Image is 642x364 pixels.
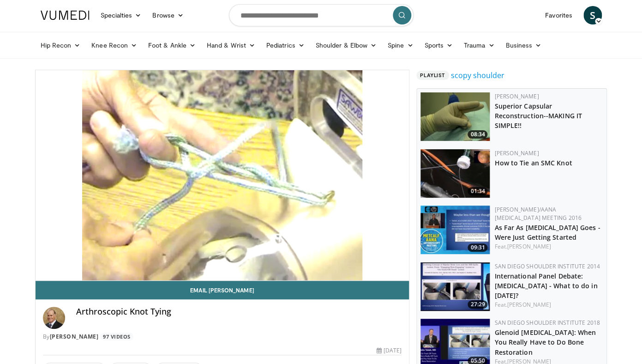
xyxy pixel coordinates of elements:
a: Specialties [95,6,147,24]
a: How to Tie an SMC Knot [494,158,572,167]
a: [PERSON_NAME] [507,243,551,250]
a: 01:34 [420,149,490,198]
a: [PERSON_NAME] [494,149,539,157]
h4: Arthroscopic Knot Tying [76,307,402,317]
a: Hip Recon [35,36,86,55]
img: da4abfb5-fca0-4b81-a4f8-5673f9046f39.150x105_q85_crop-smart_upscale.jpg [420,149,490,198]
a: San Diego Shoulder Institute 2018 [494,319,600,327]
div: Feat. [494,243,603,251]
span: 27:29 [468,300,487,309]
a: 08:34 [420,92,490,141]
a: scopy shoulder [451,70,504,81]
img: Avatar [43,307,65,329]
img: 75b8f971-e86e-4977-8425-f95911291d47.150x105_q85_crop-smart_upscale.jpg [420,92,490,141]
a: Business [500,36,547,55]
input: Search topics, interventions [229,4,414,26]
a: Foot & Ankle [143,36,201,55]
a: Superior Capsular Reconstruction--MAKING IT SIMPLE!! [494,102,582,130]
a: Glenoid [MEDICAL_DATA]: When You Really Have to Do Bone Restoration [494,328,596,356]
a: Favorites [540,6,578,24]
a: Hand & Wrist [201,36,261,55]
a: International Panel Debate: [MEDICAL_DATA] - What to do in [DATE]? [494,272,597,300]
img: 0372a200-04de-4fd5-9753-a037c2b1d723.150x105_q85_crop-smart_upscale.jpg [420,206,490,254]
img: VuMedi Logo [41,11,90,20]
div: [DATE] [377,346,402,355]
a: Spine [382,36,419,55]
span: Playlist [416,71,449,80]
a: Sports [419,36,458,55]
a: San Diego Shoulder Institute 2014 [494,262,600,270]
a: Pediatrics [261,36,310,55]
div: By [43,333,402,341]
a: 27:29 [420,262,490,311]
div: Feat. [494,301,603,309]
a: [PERSON_NAME] [50,333,99,340]
a: [PERSON_NAME]/AANA [MEDICAL_DATA] Meeting 2016 [494,206,582,222]
span: 08:34 [468,130,487,139]
a: Email [PERSON_NAME] [36,281,409,299]
a: 97 Videos [100,333,134,340]
a: Trauma [458,36,500,55]
a: Knee Recon [86,36,143,55]
video-js: Video Player [36,70,409,281]
a: S [583,6,602,24]
span: 09:31 [468,243,487,252]
span: 01:34 [468,187,487,195]
img: srr7SXGbH5cbemun4xMDoxOjA4MTsiGN.150x105_q85_crop-smart_upscale.jpg [420,262,490,311]
a: 09:31 [420,206,490,254]
a: [PERSON_NAME] [507,301,551,309]
a: [PERSON_NAME] [494,92,539,100]
a: Browse [147,6,189,24]
a: As Far As [MEDICAL_DATA] Goes - Were Just Getting Started [494,223,600,242]
a: Shoulder & Elbow [310,36,382,55]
